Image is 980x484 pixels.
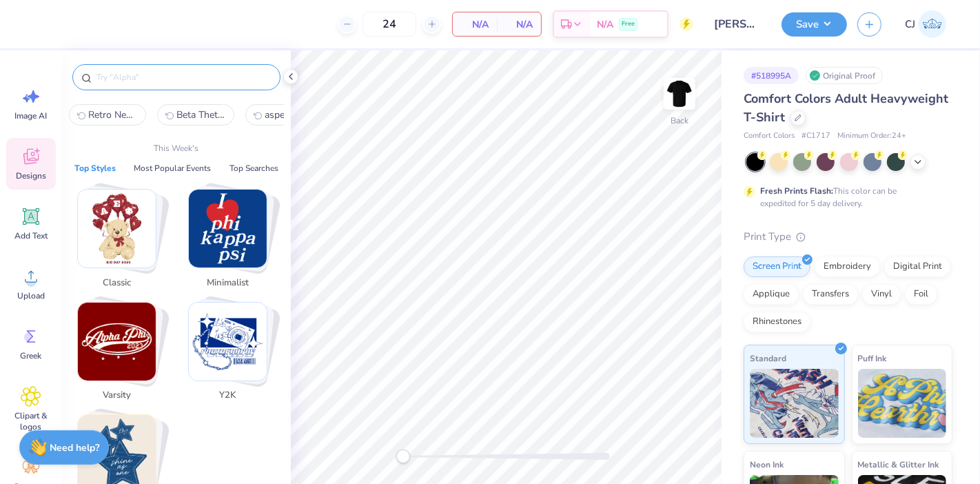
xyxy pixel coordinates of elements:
img: Classic [78,190,156,268]
div: Foil [905,284,937,305]
span: Varsity [94,389,139,403]
span: N/A [505,17,533,32]
span: CJ [905,17,915,32]
div: Applique [744,284,799,305]
span: Beta Theta Pi 90s Colorful Snowboarder [176,108,226,121]
img: Standard [750,369,839,438]
div: Back [671,114,688,127]
p: This Week's [154,142,199,154]
button: Stack Card Button Minimalist [180,189,284,295]
span: Standard [750,351,786,365]
span: N/A [461,17,489,32]
div: # 518995A [744,67,799,84]
button: Beta Theta Pi 90s Colorful Snowboarder1 [157,104,234,125]
span: # C1717 [802,130,830,142]
img: Carljude Jashper Liwanag [919,10,946,38]
button: aspen2 [245,104,298,125]
a: CJ [899,10,952,38]
button: Stack Card Button Varsity [69,302,173,408]
div: Rhinestones [744,312,810,332]
div: This color can be expedited for 5 day delivery. [760,185,930,210]
input: Try "Alpha" [95,70,272,84]
span: Designs [16,170,46,181]
span: Minimum Order: 24 + [837,130,906,142]
input: – – [363,12,416,37]
button: Stack Card Button Classic [69,189,173,295]
img: Puff Ink [858,369,947,438]
button: Top Searches [225,161,283,175]
span: N/A [597,17,613,32]
span: Image AI [15,110,48,121]
span: Add Text [14,230,48,241]
strong: Need help? [50,441,100,454]
strong: Fresh Prints Flash: [760,185,833,196]
span: Minimalist [205,276,250,290]
div: Screen Print [744,256,810,277]
img: Varsity [78,303,156,381]
button: Top Styles [70,161,120,175]
span: Neon Ink [750,457,784,472]
button: Retro Neon Cinema0 [69,104,146,125]
span: Puff Ink [858,351,887,365]
div: Embroidery [815,256,880,277]
span: Retro Neon Cinema [88,108,138,121]
img: Minimalist [189,190,267,268]
img: Y2K [189,303,267,381]
div: Vinyl [862,284,901,305]
div: Print Type [744,229,952,245]
div: Digital Print [884,256,951,277]
span: Clipart & logos [8,410,54,432]
button: Save [782,12,847,37]
div: Transfers [803,284,858,305]
span: Upload [17,290,45,301]
button: Most Popular Events [130,161,215,175]
span: Greek [21,350,42,361]
span: Comfort Colors [744,130,795,142]
span: Classic [94,276,139,290]
span: Free [622,19,635,29]
input: Untitled Design [704,10,771,38]
button: Stack Card Button Y2K [180,302,284,408]
span: Y2K [205,389,250,403]
img: Back [666,80,693,108]
span: aspen [265,108,290,121]
div: Accessibility label [396,450,410,463]
span: Metallic & Glitter Ink [858,457,939,472]
span: Comfort Colors Adult Heavyweight T-Shirt [744,90,948,125]
div: Original Proof [806,67,883,84]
